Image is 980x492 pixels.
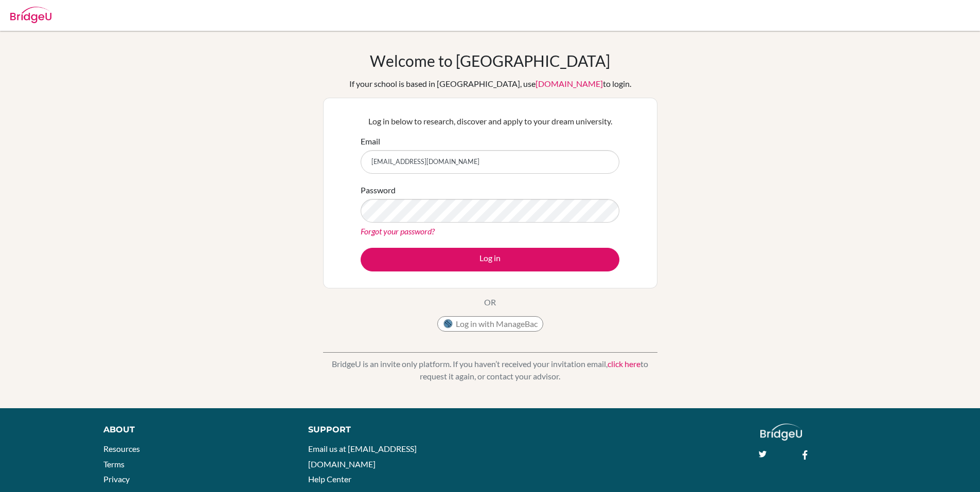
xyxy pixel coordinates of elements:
img: Bridge-U [10,7,51,23]
a: Help Center [308,474,351,484]
label: Email [361,135,380,148]
h1: Welcome to [GEOGRAPHIC_DATA] [370,51,610,70]
button: Log in [361,248,619,271]
p: OR [484,296,496,308]
a: Terms [103,459,124,469]
a: [DOMAIN_NAME] [536,79,603,88]
button: Log in with ManageBac [437,316,543,332]
a: Email us at [EMAIL_ADDRESS][DOMAIN_NAME] [308,444,417,469]
iframe: Intercom live chat [945,457,970,482]
img: logo_white@2x-f4f0deed5e89b7ecb1c2cc34c3e3d731f90f0f143d5ea2071677605dd97b5244.png [760,424,802,441]
p: Log in below to research, discover and apply to your dream university. [361,115,619,127]
a: Privacy [103,474,130,484]
div: Support [308,424,478,436]
div: If your school is based in [GEOGRAPHIC_DATA], use to login. [349,78,631,90]
a: Forgot your password? [361,226,435,236]
p: BridgeU is an invite only platform. If you haven’t received your invitation email, to request it ... [323,358,657,382]
a: click here [608,359,640,369]
label: Password [361,184,396,196]
div: About [103,424,285,436]
a: Resources [103,444,140,453]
